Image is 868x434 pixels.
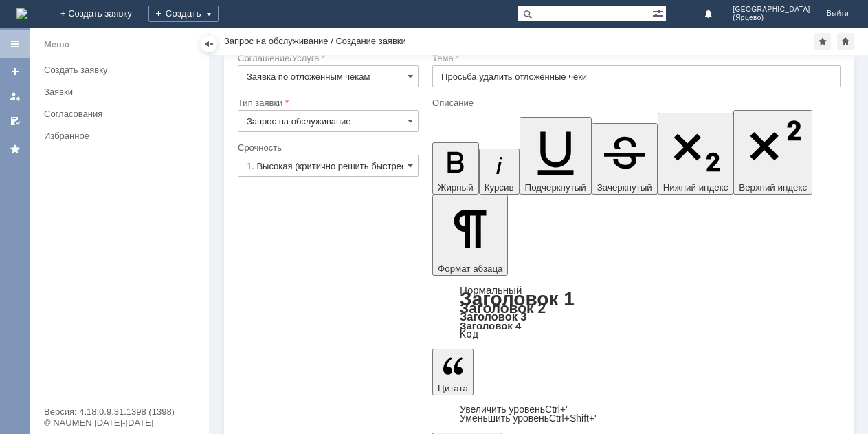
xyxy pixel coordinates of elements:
[438,182,474,193] span: Жирный
[592,123,658,195] button: Зачеркнутый
[460,413,597,424] a: Decrease
[238,54,416,63] div: Соглашение/Услуга
[837,33,854,50] div: Сделать домашней страницей
[44,36,69,53] div: Меню
[549,413,597,424] span: Ctrl+Shift+'
[520,117,592,195] button: Подчеркнутый
[432,285,841,339] div: Формат абзаца
[44,131,186,141] div: Избранное
[733,6,810,14] span: [GEOGRAPHIC_DATA]
[814,33,831,50] div: Добавить в избранное
[432,98,838,107] div: Описание
[44,418,195,427] div: © NAUMEN [DATE]-[DATE]
[658,113,734,195] button: Нижний индекс
[238,98,416,107] div: Тип заявки
[44,65,201,75] div: Создать заявку
[460,288,575,310] a: Заголовок 1
[479,149,520,195] button: Курсив
[38,103,206,124] a: Согласования
[460,310,526,323] a: Заголовок 3
[460,284,522,296] a: Нормальный
[44,87,201,97] div: Заявки
[432,405,841,423] div: Цитата
[652,6,666,19] span: Расширенный поиск
[663,182,728,193] span: Нижний индекс
[460,328,478,340] a: Код
[432,349,474,395] button: Цитата
[16,8,27,19] img: logo
[438,263,502,274] span: Формат абзаца
[733,110,812,195] button: Верхний индекс
[4,61,26,83] a: Создать заявку
[224,36,406,46] div: Запрос на обслуживание / Создание заявки
[460,404,568,415] a: Increase
[597,182,652,193] span: Зачеркнутый
[460,320,521,332] a: Заголовок 4
[38,59,206,80] a: Создать заявку
[739,182,807,193] span: Верхний индекс
[733,14,810,22] span: (Ярцево)
[44,109,201,119] div: Согласования
[44,407,195,416] div: Версия: 4.18.0.9.31.1398 (1398)
[438,383,468,393] span: Цитата
[38,81,206,102] a: Заявки
[238,143,416,152] div: Срочность
[460,300,546,316] a: Заголовок 2
[201,36,217,52] div: Скрыть меню
[525,182,586,193] span: Подчеркнутый
[485,182,514,193] span: Курсив
[432,142,479,195] button: Жирный
[4,85,26,107] a: Мои заявки
[148,6,219,22] div: Создать
[545,404,568,415] span: Ctrl+'
[16,8,27,19] a: Перейти на домашнюю страницу
[4,110,26,132] a: Мои согласования
[432,195,508,276] button: Формат абзаца
[432,54,838,63] div: Тема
